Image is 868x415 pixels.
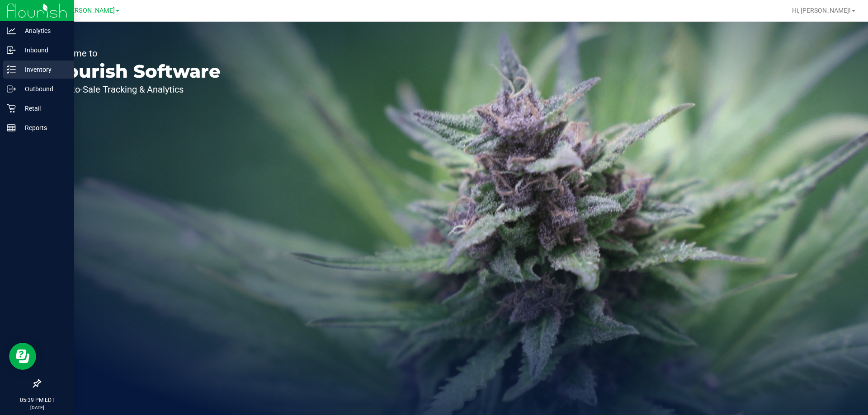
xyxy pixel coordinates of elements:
[792,7,851,14] span: Hi, [PERSON_NAME]!
[7,65,16,74] inline-svg: Inventory
[4,396,70,404] p: 05:39 PM EDT
[16,122,70,133] p: Reports
[49,49,221,58] p: Welcome to
[16,64,70,75] p: Inventory
[65,7,115,14] span: [PERSON_NAME]
[9,343,36,370] iframe: Resource center
[16,25,70,36] p: Analytics
[16,84,70,94] p: Outbound
[4,404,70,411] p: [DATE]
[49,62,221,80] p: Flourish Software
[49,85,221,94] p: Seed-to-Sale Tracking & Analytics
[7,104,16,113] inline-svg: Retail
[7,26,16,35] inline-svg: Analytics
[7,123,16,132] inline-svg: Reports
[7,84,16,93] inline-svg: Outbound
[16,45,70,56] p: Inbound
[16,103,70,114] p: Retail
[7,46,16,55] inline-svg: Inbound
